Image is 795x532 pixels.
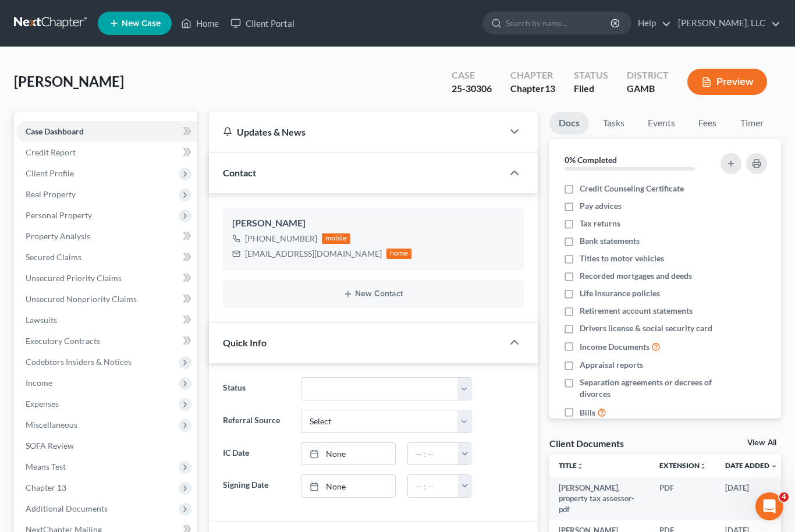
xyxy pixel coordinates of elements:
div: home [386,249,412,259]
a: Lawsuits [16,310,197,331]
td: PDF [650,477,716,520]
label: Status [217,377,295,400]
a: Titleunfold_more [559,461,584,470]
span: Real Property [26,189,76,199]
a: Home [175,13,225,34]
a: Unsecured Priority Claims [16,268,197,289]
a: Client Portal [225,13,300,34]
span: Codebtors Insiders & Notices [26,357,132,367]
span: Lawsuits [26,315,57,325]
span: Life insurance policies [580,288,660,299]
span: Income [26,378,52,388]
a: Secured Claims [16,247,197,268]
span: Titles to motor vehicles [580,253,664,264]
iframe: Intercom live chat [755,492,783,520]
span: Chapter 13 [26,483,66,492]
div: Chapter [510,69,555,82]
a: Fees [689,112,726,134]
div: [EMAIL_ADDRESS][DOMAIN_NAME] [245,248,382,260]
span: Income Documents [580,341,650,353]
span: Expenses [26,399,59,409]
a: Help [632,13,671,34]
a: Extensionunfold_more [659,461,707,470]
span: [PERSON_NAME] [14,73,124,90]
span: Unsecured Nonpriority Claims [26,294,137,304]
button: Preview [687,69,767,95]
a: Date Added expand_more [725,461,778,470]
td: [DATE] [716,477,787,520]
a: Executory Contracts [16,331,197,352]
a: None [301,475,395,497]
button: New Contact [232,289,514,299]
span: Unsecured Priority Claims [26,273,122,283]
span: Personal Property [26,210,92,220]
span: Credit Report [26,147,76,157]
a: Tasks [594,112,634,134]
label: Referral Source [217,410,295,433]
a: None [301,443,395,465]
span: 4 [779,492,789,502]
a: Timer [731,112,773,134]
label: Signing Date [217,474,295,498]
div: mobile [322,233,351,244]
span: 13 [545,83,555,94]
span: Retirement account statements [580,305,693,317]
span: Secured Claims [26,252,81,262]
div: Client Documents [549,437,624,449]
span: Bills [580,407,595,418]
strong: 0% Completed [565,155,617,165]
input: -- : -- [408,475,459,497]
div: Filed [574,82,608,95]
input: Search by name... [506,12,612,34]
input: -- : -- [408,443,459,465]
a: Property Analysis [16,226,197,247]
label: IC Date [217,442,295,466]
span: Recorded mortgages and deeds [580,270,692,282]
a: Unsecured Nonpriority Claims [16,289,197,310]
span: Pay advices [580,200,622,212]
span: Additional Documents [26,503,108,513]
span: Property Analysis [26,231,90,241]
td: [PERSON_NAME], property tax assessor-pdf [549,477,650,520]
span: Appraisal reports [580,359,643,371]
a: View All [747,439,776,447]
div: District [627,69,669,82]
span: Executory Contracts [26,336,100,346]
a: [PERSON_NAME], LLC [672,13,780,34]
span: Case Dashboard [26,126,84,136]
span: Separation agreements or decrees of divorces [580,377,714,400]
span: Drivers license & social security card [580,322,712,334]
div: Case [452,69,492,82]
a: Case Dashboard [16,121,197,142]
a: Docs [549,112,589,134]
div: [PERSON_NAME] [232,217,514,230]
span: Means Test [26,462,66,471]
span: Contact [223,167,256,178]
span: Miscellaneous [26,420,77,430]
div: [PHONE_NUMBER] [245,233,317,244]
span: Client Profile [26,168,74,178]
a: SOFA Review [16,435,197,456]
i: unfold_more [577,463,584,470]
div: GAMB [627,82,669,95]
i: unfold_more [700,463,707,470]
div: Status [574,69,608,82]
span: Bank statements [580,235,640,247]
div: 25-30306 [452,82,492,95]
div: Updates & News [223,126,489,138]
span: Tax returns [580,218,620,229]
a: Credit Report [16,142,197,163]
span: Credit Counseling Certificate [580,183,684,194]
a: Events [638,112,684,134]
span: SOFA Review [26,441,74,451]
span: Quick Info [223,337,267,348]
i: expand_more [771,463,778,470]
div: Chapter [510,82,555,95]
span: New Case [122,19,161,28]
